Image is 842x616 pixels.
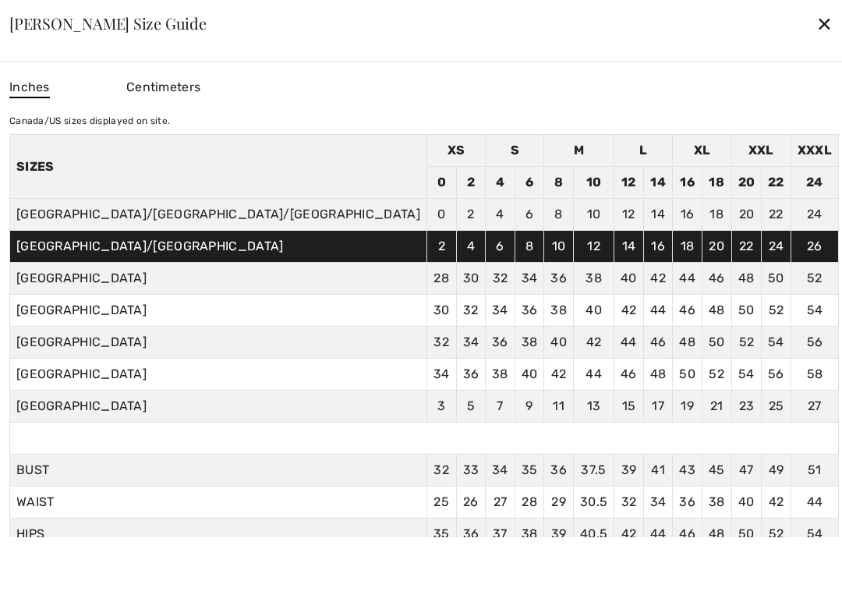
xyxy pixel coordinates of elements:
td: 0 [426,199,456,231]
td: 21 [702,391,731,423]
td: 22 [762,167,791,199]
span: 52 [769,526,784,541]
span: 37.5 [581,462,606,477]
td: 22 [762,199,791,231]
td: 22 [731,231,762,263]
td: 48 [643,359,673,391]
td: 4 [486,199,515,231]
td: 18 [702,167,731,199]
th: Sizes [9,135,426,199]
div: [PERSON_NAME] Size Guide [9,16,207,31]
td: [GEOGRAPHIC_DATA] [9,295,426,327]
td: 6 [515,167,544,199]
td: 42 [573,327,614,359]
td: BUST [9,455,426,487]
td: 14 [614,231,644,263]
td: 46 [673,295,702,327]
td: 16 [643,231,673,263]
td: [GEOGRAPHIC_DATA] [9,391,426,423]
td: 6 [515,199,544,231]
span: 34 [492,462,508,477]
td: 50 [673,359,702,391]
td: 42 [544,359,574,391]
td: S [486,135,544,167]
span: 45 [709,462,725,477]
td: 2 [426,231,456,263]
td: 20 [731,199,762,231]
span: 38 [709,494,725,509]
td: 40 [573,295,614,327]
span: 47 [739,462,754,477]
td: 16 [673,199,702,231]
td: 50 [731,295,762,327]
td: 8 [544,199,574,231]
td: 25 [762,391,791,423]
td: 17 [643,391,673,423]
span: 32 [621,494,637,509]
td: 0 [426,167,456,199]
span: 42 [769,494,784,509]
td: 12 [614,199,644,231]
span: 28 [522,494,537,509]
span: Inches [9,78,50,98]
td: 16 [673,167,702,199]
td: 52 [731,327,762,359]
span: 43 [679,462,695,477]
td: 40 [544,327,574,359]
td: 12 [614,167,644,199]
span: 44 [650,526,667,541]
td: 44 [573,359,614,391]
td: [GEOGRAPHIC_DATA] [9,327,426,359]
span: 26 [463,494,479,509]
span: 39 [621,462,637,477]
td: 34 [486,295,515,327]
td: 50 [702,327,731,359]
td: 58 [791,359,838,391]
td: 34 [515,263,544,295]
span: 29 [551,494,566,509]
td: 15 [614,391,644,423]
td: 3 [426,391,456,423]
td: 10 [573,199,614,231]
td: 38 [573,263,614,295]
td: 40 [515,359,544,391]
td: 20 [702,231,731,263]
td: XXL [731,135,791,167]
td: 52 [791,263,838,295]
td: 19 [673,391,702,423]
td: 38 [515,327,544,359]
td: 10 [573,167,614,199]
span: 51 [808,462,822,477]
span: 36 [679,494,695,509]
td: 27 [791,391,838,423]
td: 52 [762,295,791,327]
td: 44 [673,263,702,295]
td: 42 [614,295,644,327]
span: 46 [679,526,695,541]
td: [GEOGRAPHIC_DATA] [9,263,426,295]
td: 30 [426,295,456,327]
td: 44 [643,295,673,327]
td: M [544,135,614,167]
td: 4 [486,167,515,199]
td: 32 [456,295,486,327]
td: 26 [791,231,838,263]
td: 8 [515,231,544,263]
td: 48 [673,327,702,359]
td: 20 [731,167,762,199]
td: 56 [791,327,838,359]
td: 24 [762,231,791,263]
span: 30.5 [580,494,607,509]
td: 56 [762,359,791,391]
td: 36 [486,327,515,359]
td: 46 [702,263,731,295]
td: 38 [544,295,574,327]
td: XS [426,135,485,167]
span: 41 [651,462,665,477]
td: 11 [544,391,574,423]
td: 24 [791,199,838,231]
td: 10 [544,231,574,263]
span: 37 [493,526,508,541]
td: WAIST [9,487,426,519]
td: 8 [544,167,574,199]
